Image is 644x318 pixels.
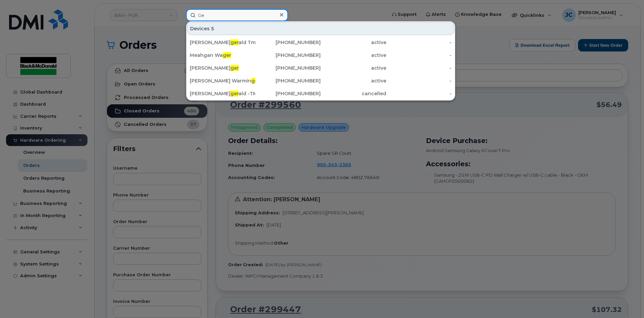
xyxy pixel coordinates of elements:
a: Meahgan Wager[PHONE_NUMBER]active- [187,49,454,61]
div: - [386,77,452,84]
span: ger [230,65,239,71]
div: active [321,65,386,71]
div: [PHONE_NUMBER] [255,65,321,71]
div: - [386,65,452,71]
div: [PHONE_NUMBER] [255,39,321,46]
span: ger [230,91,239,97]
a: [PERSON_NAME]ger[PHONE_NUMBER]active- [187,62,454,74]
div: active [321,39,386,46]
div: active [321,77,386,84]
div: [PHONE_NUMBER] [255,52,321,59]
span: ger [223,52,231,58]
div: - [386,52,452,59]
div: Meahgan Wa [190,52,255,59]
div: - [386,90,452,97]
span: 5 [211,25,214,32]
div: [PERSON_NAME] ald -TM [190,90,255,97]
span: ger [251,78,260,84]
a: [PERSON_NAME]gerald -TM[PHONE_NUMBER]cancelled- [187,87,454,100]
span: ger [230,39,239,45]
div: [PERSON_NAME] [190,65,255,71]
div: Devices [187,22,454,35]
div: - [386,39,452,46]
div: [PERSON_NAME] Warmin [190,77,255,84]
div: [PHONE_NUMBER] [255,77,321,84]
a: [PERSON_NAME] Warminger[PHONE_NUMBER]active- [187,75,454,87]
div: cancelled [321,90,386,97]
div: [PHONE_NUMBER] [255,90,321,97]
div: [PERSON_NAME] ald Tm [190,39,255,46]
div: active [321,52,386,59]
a: [PERSON_NAME]gerald Tm[PHONE_NUMBER]active- [187,36,454,48]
